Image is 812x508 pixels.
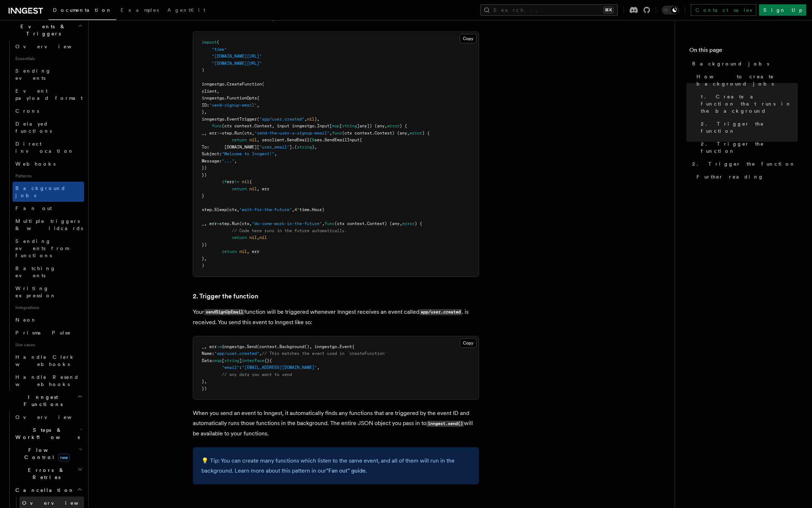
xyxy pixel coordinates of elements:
span: Fan out [15,205,52,211]
span: (), inngestgo.Event{ [304,344,354,349]
span: Sending events from functions [15,238,69,258]
span: Multiple triggers & wildcards [15,218,83,231]
a: Handle Resend webhooks [13,371,84,391]
span: ID: [202,103,209,108]
span: Background jobs [692,60,769,67]
code: app/user.created [419,309,462,315]
span: func [324,221,334,226]
span: & [312,137,314,142]
a: AgentKit [163,2,210,19]
span: map [332,123,339,128]
a: Neon [13,313,84,326]
span: nil [242,179,249,184]
span: ) { [422,131,430,136]
span: Overview [22,500,96,506]
span: inngestgo. [202,82,227,87]
a: Sending events [13,64,84,84]
span: "send-signup-email" [209,103,257,108]
span: Inngest Functions [6,394,77,408]
a: Handle Clerk webhooks [13,351,84,371]
span: nil [239,249,247,254]
button: Toggle dark mode [662,6,679,14]
span: Run [234,131,242,136]
span: (context. [257,344,279,349]
a: Sign Up [759,4,806,16]
span: Data: [202,358,214,363]
a: Fan out [13,202,84,215]
span: Delayed functions [15,121,52,134]
span: step. [219,221,232,226]
span: (ctx context.Context, input inngestgo.Input[ [222,123,332,128]
span: SendEmail [287,137,309,142]
button: Events & Triggers [6,20,84,40]
a: Writing expression [13,282,84,302]
span: "[EMAIL_ADDRESS][DOMAIN_NAME]" [242,365,317,370]
span: ) { [400,123,407,128]
span: Writing expression [15,285,56,298]
span: ] [239,358,242,363]
span: 2. Trigger the function [692,160,796,167]
span: ( [262,82,264,87]
span: Message: [202,158,222,163]
span: Sleep [214,207,227,212]
span: return [232,137,247,142]
span: "time" [212,47,227,52]
span: ]any]) (any, [357,123,387,128]
span: EventTrigger [227,117,257,122]
a: How to create background jobs [694,70,798,90]
span: step. [222,131,234,136]
span: , [274,151,277,156]
a: Multiple triggers & wildcards [13,215,84,235]
span: time.Hour) [299,207,324,212]
a: 2. Trigger the function [698,117,798,137]
span: Sending events [15,68,51,81]
span: ) { [415,221,422,226]
span: // any data you want to send [222,372,292,377]
span: , [304,117,307,122]
span: }, [202,109,207,114]
kbd: ⌘K [603,6,613,14]
span: CreateFunction [227,82,262,87]
a: Contact sales [691,4,756,16]
code: inngest.send() [426,421,464,427]
span: , err [257,186,269,191]
span: Examples [121,7,159,13]
a: 2. Trigger the function [193,291,258,301]
span: Name: [202,351,214,356]
span: 4 [294,207,297,212]
span: {}{ [264,358,272,363]
span: } [202,193,204,198]
span: error [410,131,422,136]
span: Cancellation [13,487,74,494]
span: "send-the-user-a-signup-email" [254,131,329,136]
span: Batching events [15,265,56,278]
span: = [217,221,219,226]
span: }, [202,379,207,384]
span: Integrations [13,302,84,313]
a: Further reading [694,170,798,183]
span: "app/user.created" [214,351,259,356]
span: 2. Trigger the function [701,120,798,135]
a: 2. Trigger the function [698,137,798,157]
button: Copy [460,34,476,43]
span: "Welcome to Inngest!" [222,151,274,156]
button: Steps & Workflows [13,424,84,444]
span: Documentation [53,7,112,13]
span: AgentKit [167,7,205,13]
span: Send [247,344,257,349]
span: Further reading [696,173,764,180]
span: , [234,158,237,163]
span: := [217,131,222,136]
span: nil [307,117,314,122]
a: Direct invocation [13,137,84,157]
a: Background jobs [689,57,798,70]
span: [ [222,358,224,363]
span: _, err [202,131,217,136]
a: Documentation [49,2,116,20]
span: Overview [15,44,89,49]
span: err [227,179,234,184]
span: string [224,358,239,363]
span: "do-some-work-in-the-future" [252,221,322,226]
div: Events & Triggers [6,40,84,391]
span: "user_email" [259,145,289,150]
